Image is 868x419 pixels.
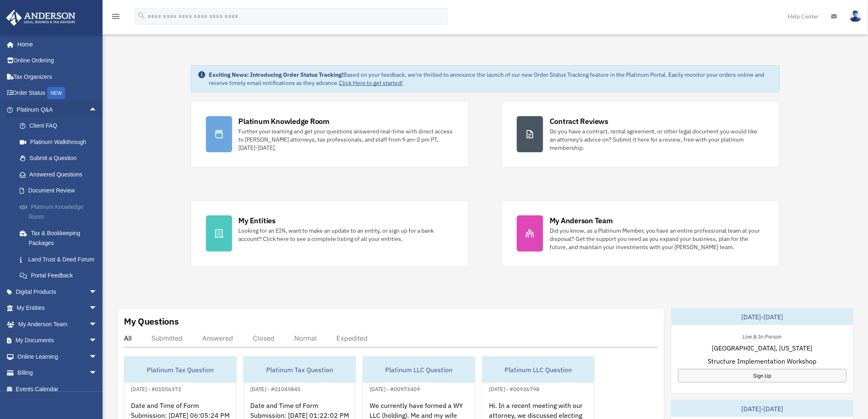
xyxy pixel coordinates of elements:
[6,36,105,53] a: Home
[736,332,788,340] div: Live & In-Person
[11,183,110,199] a: Document Review
[672,401,853,417] div: [DATE]-[DATE]
[550,116,608,126] div: Contract Reviews
[239,227,454,243] div: Looking for an EIN, want to make an update to an entity, or sign up for a bank account? Click her...
[124,315,179,327] div: My Questions
[124,334,132,342] div: All
[502,101,780,167] a: Contract Reviews Do you have a contract, rental agreement, or other legal document you would like...
[11,150,110,167] a: Submit a Question
[244,384,307,393] div: [DATE] - #01049845
[6,348,110,365] a: Online Learningarrow_drop_down
[550,215,613,226] div: My Anderson Team
[124,357,236,383] div: Platinum Tax Question
[11,134,110,150] a: Platinum Walkthrough
[137,11,146,20] i: search
[124,384,188,393] div: [DATE] - #01056372
[239,127,454,152] div: Further your learning and get your questions answered real-time with direct access to [PERSON_NAM...
[502,200,780,267] a: My Anderson Team Did you know, as a Platinum Member, you have an entire professional team at your...
[89,300,105,317] span: arrow_drop_down
[253,334,274,342] div: Closed
[11,268,110,284] a: Portal Feedback
[11,199,110,225] a: Platinum Knowledge Room
[550,227,765,251] div: Did you know, as a Platinum Member, you have an entire professional team at your disposal? Get th...
[239,116,330,126] div: Platinum Knowledge Room
[209,71,344,78] strong: Exciting News: Introducing Order Status Tracking!
[89,348,105,365] span: arrow_drop_down
[6,101,110,118] a: Platinum Q&Aarrow_drop_up
[6,69,110,85] a: Tax Organizers
[4,10,78,26] img: Anderson Advisors Platinum Portal
[339,79,403,87] a: Click Here to get started!
[11,225,110,251] a: Tax & Bookkeeping Packages
[294,334,317,342] div: Normal
[850,10,862,22] img: User Pic
[336,334,368,342] div: Expedited
[712,343,813,353] span: [GEOGRAPHIC_DATA], [US_STATE]
[89,365,105,382] span: arrow_drop_down
[363,384,427,393] div: [DATE] - #00973409
[11,251,110,268] a: Land Trust & Deed Forum
[482,357,594,383] div: Platinum LLC Question
[708,356,817,366] span: Structure Implementation Workshop
[482,384,546,393] div: [DATE] - #00936798
[6,53,110,69] a: Online Ordering
[11,118,110,134] a: Client FAQ
[111,14,121,21] a: menu
[202,334,233,342] div: Answered
[550,127,765,152] div: Do you have a contract, rental agreement, or other legal document you would like an attorney's ad...
[6,300,110,316] a: My Entitiesarrow_drop_down
[6,332,110,349] a: My Documentsarrow_drop_down
[6,365,110,381] a: Billingarrow_drop_down
[672,309,853,325] div: [DATE]-[DATE]
[111,11,121,21] i: menu
[209,71,773,87] div: Based on your feedback, we're thrilled to announce the launch of our new Order Status Tracking fe...
[89,332,105,349] span: arrow_drop_down
[6,85,110,102] a: Order StatusNEW
[151,334,183,342] div: Submitted
[89,284,105,300] span: arrow_drop_down
[363,357,475,383] div: Platinum LLC Question
[89,101,105,118] span: arrow_drop_up
[678,369,847,382] a: Sign Up
[6,284,110,300] a: Digital Productsarrow_drop_down
[6,381,110,397] a: Events Calendar
[244,357,356,383] div: Platinum Tax Question
[239,215,276,226] div: My Entities
[191,101,469,167] a: Platinum Knowledge Room Further your learning and get your questions answered real-time with dire...
[89,316,105,333] span: arrow_drop_down
[191,200,469,267] a: My Entities Looking for an EIN, want to make an update to an entity, or sign up for a bank accoun...
[47,87,65,99] div: NEW
[6,316,110,332] a: My Anderson Teamarrow_drop_down
[11,166,110,183] a: Answered Questions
